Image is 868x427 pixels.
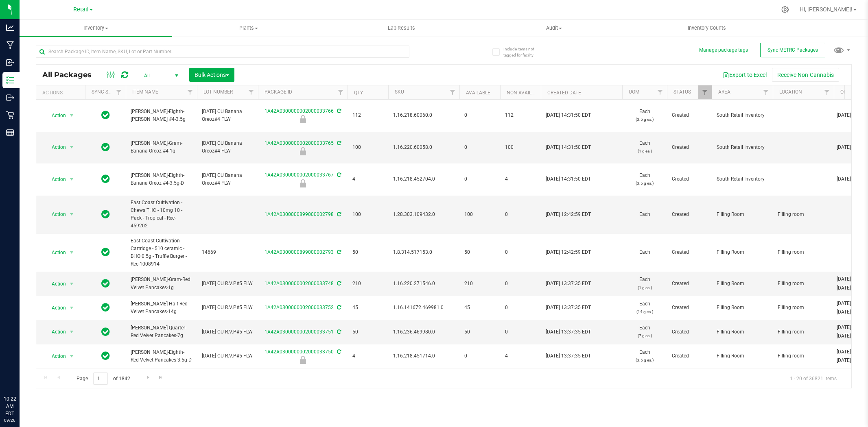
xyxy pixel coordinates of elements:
[131,349,192,364] span: [PERSON_NAME]-Eighth-Red Velvet Pancakes-3.5g-D
[627,211,662,218] span: Each
[44,278,66,290] span: Action
[627,324,662,340] span: Each
[42,70,100,79] span: All Packages
[44,142,66,153] span: Action
[265,249,334,255] a: 1A42A0300000899000002793
[778,304,829,312] span: Filling room
[783,373,843,385] span: 1 - 20 of 36821 items
[36,46,409,58] input: Search Package ID, Item Name, SKU, Lot or Part Number...
[325,20,478,37] a: Lab Results
[265,329,334,335] a: 1A42A0300000002000033751
[546,280,591,288] span: [DATE] 13:37:35 EDT
[629,89,639,95] a: UOM
[131,276,192,291] span: [PERSON_NAME]-Gram-Red Velvet Pancakes-1g
[131,324,192,340] span: [PERSON_NAME]-Quarter-Red Velvet Pancakes-7g
[202,328,253,336] span: [DATE] CU R.V.P#5 FLW
[717,328,768,336] span: Filling Room
[627,147,662,155] p: (1 g ea.)
[202,352,253,360] span: [DATE] CU R.V.P#5 FLW
[478,24,630,32] span: Audit
[101,142,110,153] span: In Sync
[4,395,16,417] p: 10:22 AM EDT
[92,89,123,95] a: Sync Status
[73,6,89,13] span: Retail
[627,179,662,187] p: (3.5 g ea.)
[265,172,334,178] a: 1A42A0300000002000033767
[101,173,110,185] span: In Sync
[70,373,137,385] span: Page of 1842
[778,280,829,288] span: Filling room
[393,211,455,218] span: 1.28.303.109432.0
[717,248,768,256] span: Filling Room
[505,280,536,288] span: 0
[672,111,707,119] span: Created
[6,24,14,32] inline-svg: Analytics
[627,349,662,364] span: Each
[627,115,662,123] p: (3.5 g ea.)
[393,248,455,256] span: 1.8.314.517153.0
[44,209,66,220] span: Action
[505,304,536,312] span: 0
[505,352,536,360] span: 4
[779,89,802,95] a: Location
[800,6,853,13] span: Hi, [PERSON_NAME]!
[377,24,426,32] span: Lab Results
[6,94,14,102] inline-svg: Outbound
[464,304,495,312] span: 45
[630,20,783,37] a: Inventory Counts
[352,328,383,336] span: 50
[67,302,77,314] span: select
[672,175,707,183] span: Created
[464,211,495,218] span: 100
[546,175,591,183] span: [DATE] 14:31:50 EDT
[6,111,14,119] inline-svg: Retail
[627,276,662,291] span: Each
[393,280,455,288] span: 1.16.220.271546.0
[717,144,768,151] span: South Retail Inventory
[627,300,662,316] span: Each
[627,108,662,123] span: Each
[352,175,383,183] span: 4
[778,328,829,336] span: Filling room
[131,108,192,123] span: [PERSON_NAME]-Eighth-[PERSON_NAME] #4-3.5g
[336,249,341,255] span: Sync from Compliance System
[44,302,66,314] span: Action
[336,211,341,217] span: Sync from Compliance System
[352,144,383,151] span: 100
[352,304,383,312] span: 45
[131,172,192,187] span: [PERSON_NAME]-Eighth-Banana Oreoz #4-3.5g-D
[505,144,536,151] span: 100
[672,304,707,312] span: Created
[67,110,77,121] span: select
[101,278,110,289] span: In Sync
[20,24,172,32] span: Inventory
[131,300,192,316] span: [PERSON_NAME]-Half-Red Velvet Pancakes-14g
[155,373,167,383] a: Go to the last page
[257,115,349,123] div: Newly Received
[677,24,737,32] span: Inventory Counts
[67,174,77,185] span: select
[393,175,455,183] span: 1.16.218.452704.0
[101,246,110,258] span: In Sync
[101,209,110,220] span: In Sync
[336,108,341,114] span: Sync from Compliance System
[131,139,192,155] span: [PERSON_NAME]-Gram-Banana Oreoz #4-1g
[42,90,82,96] div: Actions
[67,278,77,290] span: select
[101,302,110,313] span: In Sync
[778,248,829,256] span: Filling room
[446,85,459,99] a: Filter
[257,356,349,364] div: Newly Received
[672,211,707,218] span: Created
[627,356,662,364] p: (3.5 g ea.)
[44,174,66,185] span: Action
[4,417,16,423] p: 09/26
[780,6,790,13] div: Manage settings
[393,111,455,119] span: 1.16.218.60060.0
[67,326,77,338] span: select
[202,172,253,187] span: [DATE] CU Banana Oreoz#4 FLW
[546,111,591,119] span: [DATE] 14:31:50 EDT
[717,111,768,119] span: South Retail Inventory
[334,85,348,99] a: Filter
[546,352,591,360] span: [DATE] 13:37:35 EDT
